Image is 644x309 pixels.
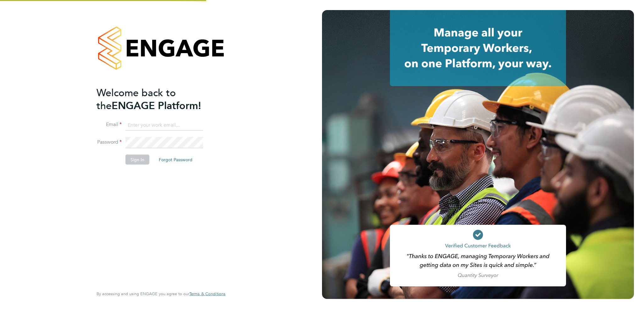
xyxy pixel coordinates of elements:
span: By accessing and using ENGAGE you agree to our [97,291,225,296]
button: Sign In [125,155,149,165]
span: Welcome back to the [97,86,176,112]
label: Email [97,121,122,128]
h2: ENGAGE Platform! [97,86,219,112]
button: Forgot Password [154,155,197,165]
input: Enter your work email... [125,119,203,131]
a: Terms & Conditions [189,291,225,296]
label: Password [97,139,122,146]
